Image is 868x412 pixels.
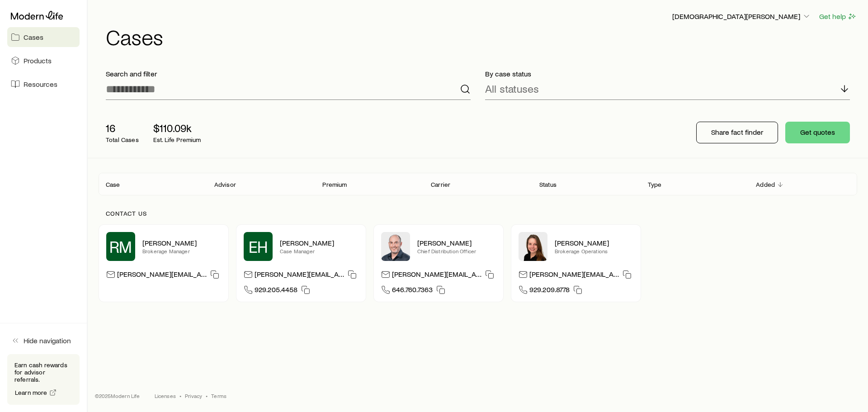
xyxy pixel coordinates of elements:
span: • [179,392,181,399]
a: Products [7,51,80,71]
button: Hide navigation [7,331,80,350]
span: • [206,392,208,399]
p: Est. Life Premium [153,136,201,143]
a: Cases [7,27,80,47]
button: Share fact finder [696,122,778,143]
p: Chief Distribution Officer [417,247,496,255]
a: Privacy [185,392,202,399]
span: Resources [24,80,57,89]
button: [DEMOGRAPHIC_DATA][PERSON_NAME] [672,11,811,22]
div: Client cases [99,173,857,195]
p: Earn cash rewards for advisor referrals. [14,361,72,383]
p: Total Cases [106,136,139,143]
p: Search and filter [106,69,471,78]
div: Earn cash rewards for advisor referrals.Learn more [7,354,80,405]
p: Brokerage Operations [555,247,633,255]
p: [PERSON_NAME] [417,238,496,247]
a: Resources [7,74,80,94]
span: 929.205.4458 [255,285,297,297]
p: [PERSON_NAME][EMAIL_ADDRESS][DOMAIN_NAME] [392,270,481,282]
span: Cases [24,33,43,42]
button: Get help [819,11,857,22]
span: EH [249,237,268,256]
p: © 2025 Modern Life [95,392,140,399]
p: [PERSON_NAME][EMAIL_ADDRESS][DOMAIN_NAME] [529,270,619,282]
p: Status [539,181,557,188]
span: Hide navigation [24,336,71,345]
span: Products [24,56,52,65]
p: Contact us [106,210,850,217]
p: Case Manager [280,247,359,255]
span: 929.209.8778 [529,285,570,297]
p: Type [648,181,662,188]
p: [DEMOGRAPHIC_DATA][PERSON_NAME] [672,12,811,21]
a: Licenses [155,392,176,399]
p: [PERSON_NAME] [555,238,633,247]
p: Advisor [214,181,236,188]
p: [PERSON_NAME] [142,238,221,247]
a: Terms [211,392,226,399]
p: Case [106,181,120,188]
img: Dan Pierson [381,232,410,261]
p: Premium [322,181,347,188]
button: Get quotes [785,122,850,143]
span: Learn more [15,389,47,396]
p: [PERSON_NAME][EMAIL_ADDRESS][DOMAIN_NAME] [255,270,344,282]
p: 16 [106,122,139,134]
p: [PERSON_NAME] [280,238,359,247]
span: 646.760.7363 [392,285,433,297]
img: Ellen Wall [519,232,547,261]
p: Share fact finder [711,128,763,137]
p: All statuses [485,82,539,95]
p: $110.09k [153,122,201,134]
p: Brokerage Manager [142,247,221,255]
h1: Cases [106,26,857,47]
p: Added [756,181,775,188]
span: RM [109,237,132,256]
p: By case status [485,69,850,78]
p: Carrier [431,181,450,188]
p: [PERSON_NAME][EMAIL_ADDRESS][PERSON_NAME][DOMAIN_NAME] [117,270,207,282]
